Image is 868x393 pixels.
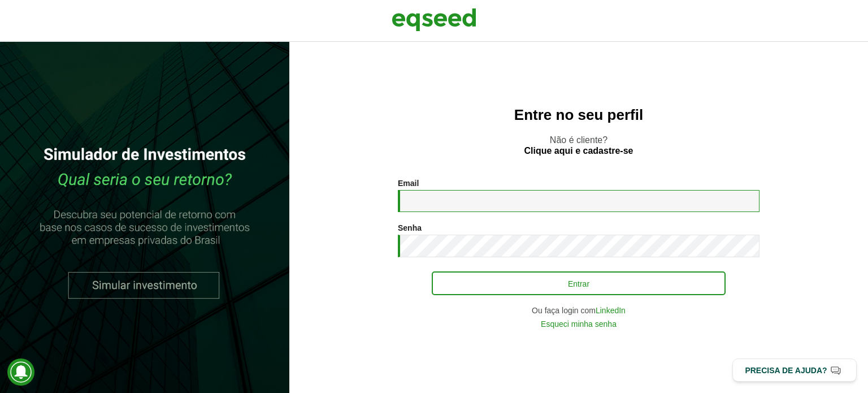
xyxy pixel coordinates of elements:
[312,107,845,123] h2: Entre no seu perfil
[398,306,759,314] div: Ou faça login com
[596,306,626,314] a: LinkedIn
[312,135,845,156] p: Não é cliente?
[432,271,726,295] button: Entrar
[398,224,422,232] label: Senha
[541,320,617,328] a: Esqueci minha senha
[398,179,419,187] label: Email
[524,146,633,156] a: Clique aqui e cadastre-se
[392,6,476,34] img: EqSeed Logo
